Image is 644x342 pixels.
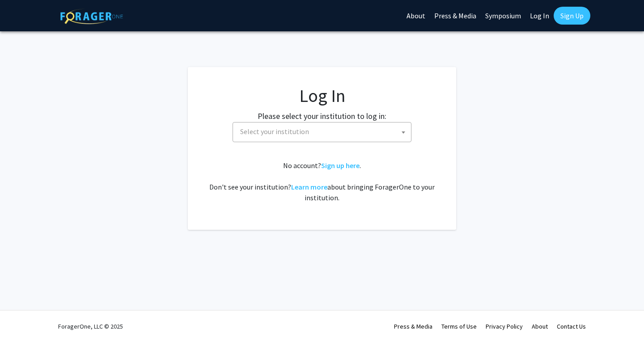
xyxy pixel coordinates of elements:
[291,182,327,191] a: Learn more about bringing ForagerOne to your institution
[258,110,386,122] label: Please select your institution to log in:
[321,161,360,170] a: Sign up here
[60,8,123,24] img: ForagerOne Logo
[237,122,411,141] span: Select your institution
[532,322,548,330] a: About
[206,160,438,203] div: No account? . Don't see your institution? about bringing ForagerOne to your institution.
[240,127,309,136] span: Select your institution
[58,311,123,342] div: ForagerOne, LLC © 2025
[206,85,438,106] h1: Log In
[557,322,586,330] a: Contact Us
[394,322,432,330] a: Press & Media
[233,122,411,142] span: Select your institution
[554,7,590,25] a: Sign Up
[441,322,477,330] a: Terms of Use
[486,322,523,330] a: Privacy Policy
